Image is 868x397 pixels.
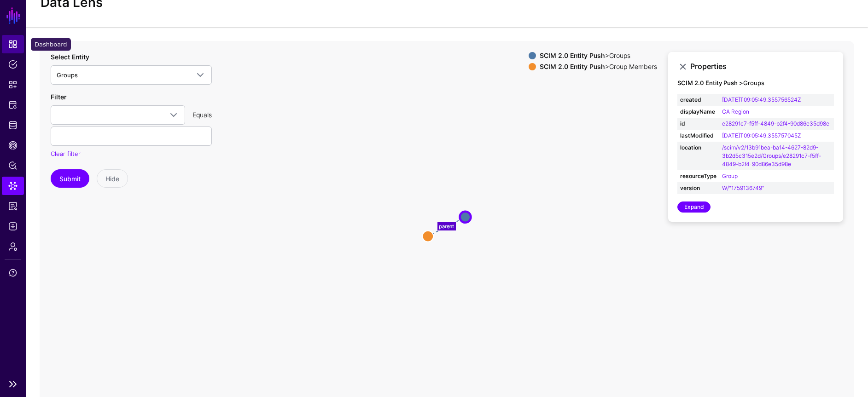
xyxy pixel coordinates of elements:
[540,52,605,59] strong: SCIM 2.0 Entity Push
[8,161,17,170] span: Policy Lens
[6,6,21,26] a: SGNL
[722,184,764,191] a: W/"1759136749"
[2,217,24,236] a: Logs
[2,156,24,175] a: Policy Lens
[57,71,78,79] span: Groups
[2,75,24,94] a: Snippets
[690,62,834,71] h3: Properties
[722,120,829,127] a: e28291c7-f5ff-4849-b2f4-90d86e35d98e
[8,222,17,231] span: Logs
[97,169,128,188] button: Hide
[8,121,17,130] span: Identity Data Fabric
[2,55,24,74] a: Policies
[8,80,17,89] span: Snippets
[8,40,17,49] span: Dashboard
[31,38,71,51] div: Dashboard
[722,173,738,179] a: Group
[677,80,834,87] h4: Groups
[680,184,717,192] strong: version
[680,144,717,152] strong: location
[677,79,743,86] strong: SCIM 2.0 Entity Push >
[722,96,801,103] a: [DATE]T09:05:49.355756524Z
[189,110,216,120] div: Equals
[680,172,717,180] strong: resourceType
[680,96,717,104] strong: created
[2,116,24,134] a: Identity Data Fabric
[2,197,24,215] a: Reports
[8,60,17,69] span: Policies
[540,63,605,70] strong: SCIM 2.0 Entity Push
[51,92,66,102] label: Filter
[51,52,89,62] label: Select Entity
[677,201,711,213] a: Expand
[8,181,17,190] span: Data Lens
[51,169,89,188] button: Submit
[2,237,24,256] a: Admin
[8,242,17,251] span: Admin
[2,136,24,155] a: CAEP Hub
[722,132,801,139] a: [DATE]T09:05:49.355757045Z
[8,100,17,109] span: Protected Systems
[8,268,17,277] span: Support
[680,108,717,116] strong: displayName
[722,144,821,167] a: /scim/v2/13b91bea-ba14-4627-82d9-3b2d5c315e2d/Groups/e28291c7-f5ff-4849-b2f4-90d86e35d98e
[538,52,659,59] div: > Groups
[722,108,749,115] a: CA Region
[538,63,659,70] div: > Group Members
[8,201,17,211] span: Reports
[8,141,17,150] span: CAEP Hub
[680,120,717,128] strong: id
[2,96,24,114] a: Protected Systems
[51,150,81,157] a: Clear filter
[439,223,454,229] text: parent
[680,132,717,140] strong: lastModified
[2,35,24,53] a: Dashboard
[2,177,24,195] a: Data Lens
